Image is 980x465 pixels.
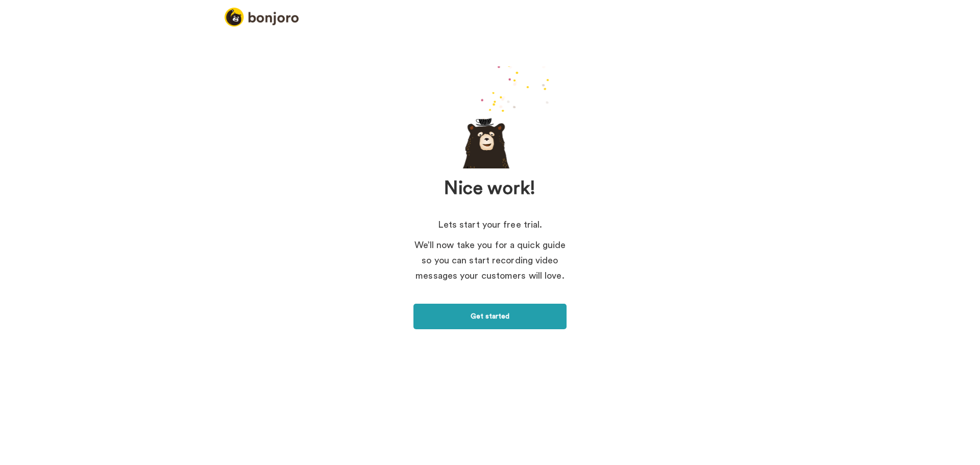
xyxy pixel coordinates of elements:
div: animation [454,66,567,168]
p: We’ll now take you for a quick guide so you can start recording video messages your customers wil... [413,237,567,283]
a: Get started [413,304,567,329]
p: Lets start your free trial. [413,217,567,232]
img: logo_full.png [225,8,299,27]
h1: Nice work! [375,179,605,199]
